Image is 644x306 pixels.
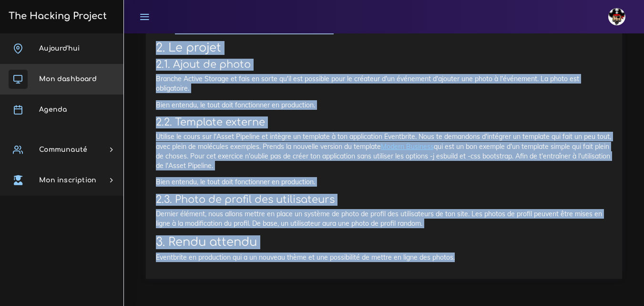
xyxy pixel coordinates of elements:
[156,74,612,94] p: Branche Active Storage et fais en sorte qu'il est possible pour le créateur d'un événement d'ajou...
[156,235,612,249] h2: 3. Rendu attendu
[608,8,625,25] img: avatar
[39,106,67,113] span: Agenda
[39,75,97,83] span: Mon dashboard
[39,146,87,153] span: Communauté
[156,209,612,229] p: Dernier élément, nous allons mettre en place un système de photo de profil des utilisateurs de to...
[156,59,612,71] h3: 2.1. Ajout de photo
[381,142,434,151] a: Modern Business
[156,132,612,170] p: Utilise le cours sur l'Asset Pipeline et intègre un template à ton application Eventbrite. Nous t...
[156,41,612,55] h2: 2. Le projet
[39,177,96,184] span: Mon inscription
[156,194,612,206] h3: 2.3. Photo de profil des utilisateurs
[39,45,80,52] span: Aujourd'hui
[156,100,612,110] p: Bien entendu, le tout doit fonctionner en production.
[6,11,107,21] h3: The Hacking Project
[156,177,612,187] p: Bien entendu, le tout doit fonctionner en production.
[156,253,612,262] p: Eventbrite en production qui a un nouveau thème et une possibilité de mettre en ligne des photos.
[156,116,612,128] h3: 2.2. Template externe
